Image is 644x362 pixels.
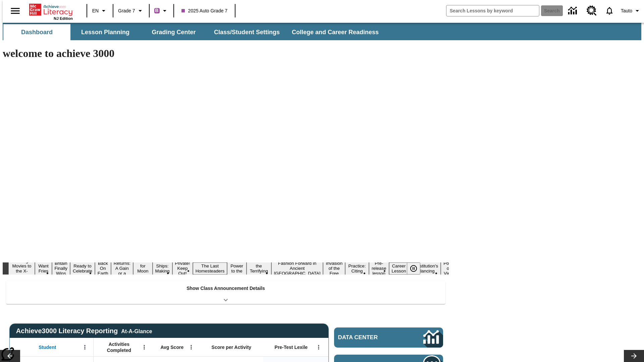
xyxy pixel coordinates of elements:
button: Slide 15 Mixed Practice: Citing Evidence [345,257,369,280]
button: Slide 10 The Last Homesteaders [193,262,227,275]
span: Achieve3000 Literacy Reporting [16,327,152,335]
button: Open Menu [186,342,196,352]
a: Notifications [601,2,618,19]
button: Slide 1 Taking Movies to the X-Dimension [8,257,35,280]
button: College and Career Readiness [286,24,384,40]
button: Slide 13 Fashion Forward in Ancient Rome [271,260,323,277]
div: Home [29,2,73,20]
a: Resource Center, Will open in new tab [583,2,601,20]
button: Slide 19 Point of View [441,260,456,277]
a: Home [29,3,73,16]
button: Pause [407,262,420,275]
div: SubNavbar [3,24,385,40]
button: Open side menu [5,1,25,21]
button: Slide 6 Free Returns: A Gain or a Drain? [111,255,133,282]
button: Grade: Grade 7, Select a grade [115,5,147,17]
button: Lesson Planning [72,24,139,40]
span: EN [92,7,99,14]
button: Grading Center [140,24,207,40]
button: Slide 11 Solar Power to the People [227,257,247,280]
button: Boost Class color is purple. Change class color [152,5,171,17]
span: Student [39,344,56,350]
button: Language: EN, Select a language [89,5,111,17]
span: Score per Activity [212,344,252,350]
button: Dashboard [3,24,70,40]
span: Avg Score [160,344,183,350]
button: Slide 8 Cruise Ships: Making Waves [153,257,172,280]
button: Profile/Settings [618,5,644,17]
button: Slide 9 Private! Keep Out! [172,260,193,277]
div: Show Class Announcement Details [6,281,445,304]
button: Slide 7 Time for Moon Rules? [133,257,152,280]
button: Lesson carousel, Next [624,350,644,362]
button: Slide 3 Britain Finally Wins [52,260,70,277]
button: Slide 4 Get Ready to Celebrate Juneteenth! [70,257,95,280]
span: Data Center [338,334,401,341]
a: Data Center [334,327,443,348]
a: Data Center [564,2,583,20]
input: search field [446,5,539,16]
span: NJ Edition [54,16,73,20]
span: Pre-Test Lexile [275,344,308,350]
div: SubNavbar [3,23,641,40]
span: 2025 Auto Grade 7 [181,7,228,14]
button: Slide 5 Back On Earth [95,260,111,277]
button: Slide 14 The Invasion of the Free CD [323,255,345,282]
button: Open Menu [139,342,149,352]
button: Slide 17 Career Lesson [389,262,409,275]
div: At-A-Glance [121,327,152,335]
button: Open Menu [314,342,324,352]
button: Slide 2 Do You Want Fries With That? [35,252,52,285]
span: B [155,6,159,15]
span: Grade 7 [118,7,135,14]
span: Activities Completed [97,341,141,353]
h1: welcome to achieve 3000 [3,47,449,60]
span: Tauto [621,7,632,14]
button: Open Menu [80,342,90,352]
button: Slide 16 Pre-release lesson [369,260,389,277]
p: Show Class Announcement Details [186,285,265,292]
div: Pause [407,262,427,275]
button: Slide 12 Attack of the Terrifying Tomatoes [247,257,271,280]
button: Class/Student Settings [209,24,285,40]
